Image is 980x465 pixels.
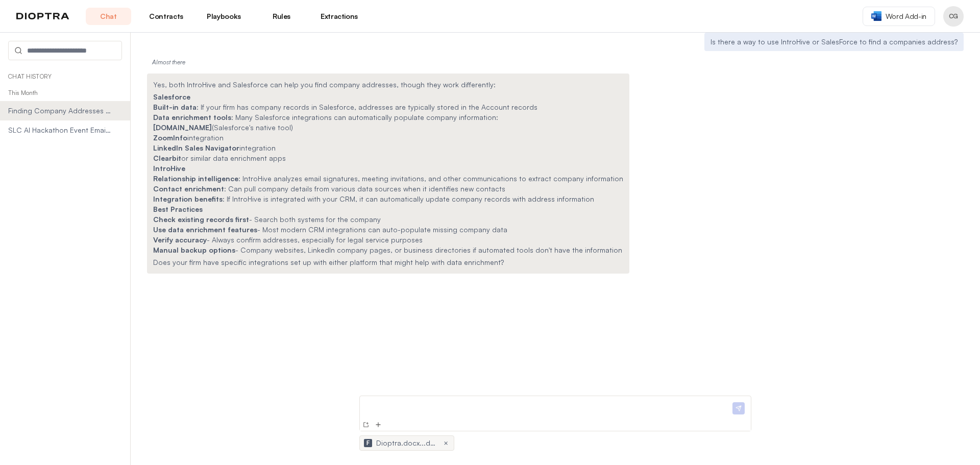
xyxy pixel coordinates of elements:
[376,438,437,448] span: Dioptra.docx...docx
[223,194,594,203] span: : If IntroHive is integrated with your CRM, it can automatically update company records with addr...
[212,123,293,132] span: (Salesforce's native tool)
[86,8,131,25] a: Chat
[153,225,257,234] strong: Use data enrichment features
[143,8,189,25] a: Contracts
[361,420,371,430] button: New Conversation
[153,143,239,152] strong: LinkedIn Sales Navigator
[710,37,958,47] p: Is there a way to use IntroHive or SalesForce to find a companies address?
[235,246,622,254] span: - Company websites, LinkedIn company pages, or business directories if automated tools don't have...
[442,439,450,447] button: ×
[238,174,623,183] span: : IntroHive analyzes email signatures, meeting invitations, and other communications to extract c...
[153,205,203,213] strong: Best Practices
[316,8,362,25] a: Extractions
[373,420,383,430] button: Add Files
[943,6,964,27] button: Profile menu
[187,133,224,142] span: integration
[863,7,935,26] a: Word Add-in
[153,235,207,244] strong: Verify accuracy
[197,103,537,111] span: : If your firm has company records in Salesforce, addresses are typically stored in the Account r...
[871,11,881,21] img: word
[147,55,964,69] div: Almost there
[153,194,223,203] strong: Integration benefits
[8,72,122,81] p: Chat History
[239,143,276,152] span: integration
[153,92,190,101] strong: Salesforce
[249,215,381,224] span: - Search both systems for the company
[201,8,247,25] a: Playbooks
[366,439,370,447] span: F
[8,125,111,135] span: SLC AI Hackathon Event Email Draft
[153,103,197,111] strong: Built-in data
[732,402,745,414] img: Send
[8,106,111,116] span: Finding Company Addresses in IntroHive or Salesforce
[153,123,212,132] strong: [DOMAIN_NAME]
[153,80,623,90] p: Yes, both IntroHive and Salesforce can help you find company addresses, though they work differen...
[207,235,423,244] span: - Always confirm addresses, especially for legal service purposes
[153,164,185,173] strong: IntroHive
[153,215,249,224] strong: Check existing records first
[259,8,304,25] a: Rules
[886,11,926,21] span: Word Add-in
[362,421,370,429] img: New Conversation
[181,154,286,162] span: or similar data enrichment apps
[153,246,235,254] strong: Manual backup options
[257,225,507,234] span: - Most modern CRM integrations can auto-populate missing company data
[224,184,505,193] span: : Can pull company details from various data sources when it identifies new contacts
[153,113,231,121] strong: Data enrichment tools
[153,257,623,267] p: Does your firm have specific integrations set up with either platform that might help with data e...
[374,421,382,429] img: Add Files
[231,113,498,121] span: : Many Salesforce integrations can automatically populate company information:
[153,133,187,142] strong: ZoomInfo
[153,184,224,193] strong: Contact enrichment
[16,13,69,20] img: logo
[153,154,181,162] strong: Clearbit
[153,174,238,183] strong: Relationship intelligence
